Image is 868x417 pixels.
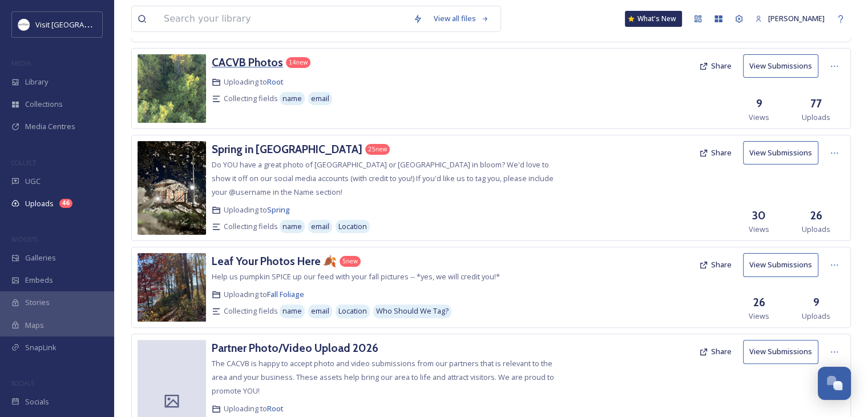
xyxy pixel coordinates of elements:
[749,7,830,30] a: [PERSON_NAME]
[743,253,818,276] button: View Submissions
[212,159,554,197] span: Do YOU have a great photo of [GEOGRAPHIC_DATA] or [GEOGRAPHIC_DATA] in bloom? We'd love to show i...
[752,207,766,224] h3: 30
[212,254,337,268] h3: Leaf Your Photos Here 🍂
[138,54,206,123] img: c2c2ce02-1ca1-431f-95c1-6dbe85ee491c.jpg
[365,144,390,155] div: 25 new
[25,396,49,407] span: Socials
[224,221,278,232] span: Collecting fields
[25,275,53,286] span: Embeds
[693,55,737,77] button: Share
[802,112,830,123] span: Uploads
[11,158,36,167] span: COLLECT
[212,55,283,69] h3: CACVB Photos
[25,342,56,353] span: SnapLink
[743,340,818,363] button: View Submissions
[212,142,362,156] h3: Spring in [GEOGRAPHIC_DATA]
[802,311,830,322] span: Uploads
[768,13,825,23] span: [PERSON_NAME]
[802,224,830,235] span: Uploads
[18,19,30,30] img: Circle%20Logo.png
[25,297,50,308] span: Stories
[25,99,63,110] span: Collections
[224,289,304,300] span: Uploading to
[212,253,337,270] a: Leaf Your Photos Here 🍂
[311,93,329,104] span: email
[212,358,554,396] span: The CACVB is happy to accept photo and video submissions from our partners that is relevant to th...
[693,254,737,276] button: Share
[212,271,500,282] span: Help us pumpkin SPICE up our feed with your fall pictures -- *yes, we will credit you!*
[743,54,818,78] button: View Submissions
[212,54,283,71] a: CACVB Photos
[212,341,378,355] h3: Partner Photo/Video Upload 2026
[138,141,206,235] img: a13b09d0-28ab-466f-b09f-440e56c324e5.jpg
[282,93,302,104] span: name
[35,19,124,30] span: Visit [GEOGRAPHIC_DATA]
[25,77,48,87] span: Library
[286,57,310,68] div: 14 new
[11,235,38,243] span: WIDGETS
[625,11,682,27] a: What's New
[212,340,378,356] a: Partner Photo/Video Upload 2026
[224,403,284,414] span: Uploading to
[158,6,407,31] input: Search your library
[25,198,54,209] span: Uploads
[338,306,367,316] span: Location
[338,221,367,232] span: Location
[224,306,278,316] span: Collecting fields
[753,294,765,311] h3: 26
[267,77,284,87] a: Root
[693,142,737,164] button: Share
[376,306,449,316] span: Who Should We Tag?
[749,112,769,123] span: Views
[743,253,824,276] a: View Submissions
[311,221,329,232] span: email
[743,340,824,363] a: View Submissions
[428,7,495,30] a: View all files
[749,224,769,235] span: Views
[224,77,284,87] span: Uploading to
[743,141,818,165] button: View Submissions
[282,221,302,232] span: name
[749,311,769,322] span: Views
[282,306,302,316] span: name
[756,95,762,112] h3: 9
[59,199,72,208] div: 46
[311,306,329,316] span: email
[224,93,278,104] span: Collecting fields
[818,367,851,400] button: Open Chat
[340,256,361,267] div: 5 new
[212,141,362,158] a: Spring in [GEOGRAPHIC_DATA]
[11,59,31,67] span: MEDIA
[743,141,824,165] a: View Submissions
[810,95,822,112] h3: 77
[25,320,44,331] span: Maps
[693,340,737,363] button: Share
[224,205,290,215] span: Uploading to
[267,205,290,215] a: Spring
[743,54,824,78] a: View Submissions
[267,289,304,299] a: Fall Foliage
[11,379,34,387] span: SOCIALS
[25,121,75,132] span: Media Centres
[813,294,819,311] h3: 9
[25,176,41,187] span: UGC
[138,253,206,322] img: d7773f0f-2e1d-4cb6-ba62-a1f6ae515567.jpg
[810,207,822,224] h3: 26
[25,252,56,263] span: Galleries
[267,403,284,414] a: Root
